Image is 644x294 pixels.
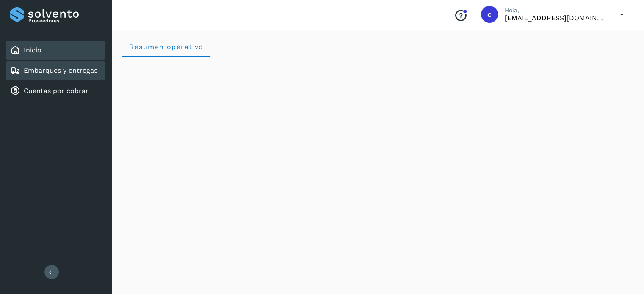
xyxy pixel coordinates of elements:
a: Cuentas por cobrar [24,87,88,95]
div: Embarques y entregas [6,61,105,80]
p: Proveedores [28,18,102,24]
span: Resumen operativo [129,43,204,51]
div: Inicio [6,41,105,60]
p: cuentasespeciales8_met@castores.com.mx [505,14,606,22]
div: Cuentas por cobrar [6,82,105,100]
a: Embarques y entregas [24,66,97,74]
p: Hola, [505,7,606,14]
a: Inicio [24,46,41,54]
